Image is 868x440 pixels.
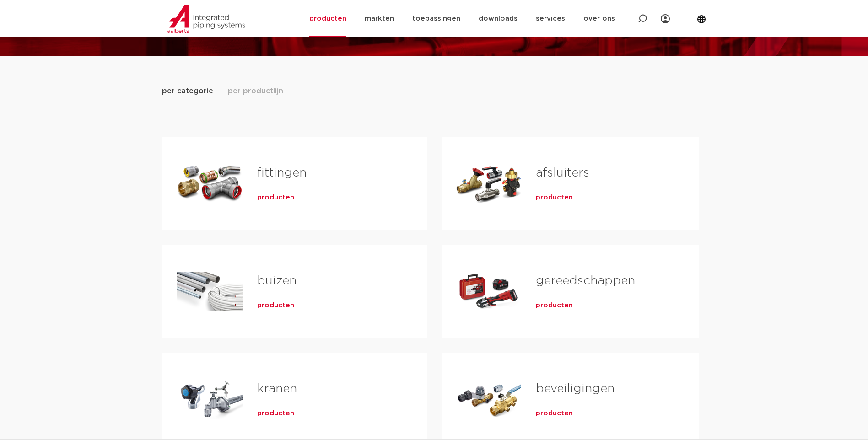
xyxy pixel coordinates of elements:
[536,193,573,202] a: producten
[536,275,635,287] a: gereedschappen
[536,167,589,179] a: afsluiters
[257,301,294,310] a: producten
[257,193,294,202] a: producten
[162,86,213,97] span: per categorie
[536,409,573,418] a: producten
[257,409,294,418] a: producten
[536,301,573,310] a: producten
[228,86,283,97] span: per productlijn
[257,167,307,179] a: fittingen
[257,275,297,287] a: buizen
[536,383,615,395] a: beveiligingen
[257,383,297,395] a: kranen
